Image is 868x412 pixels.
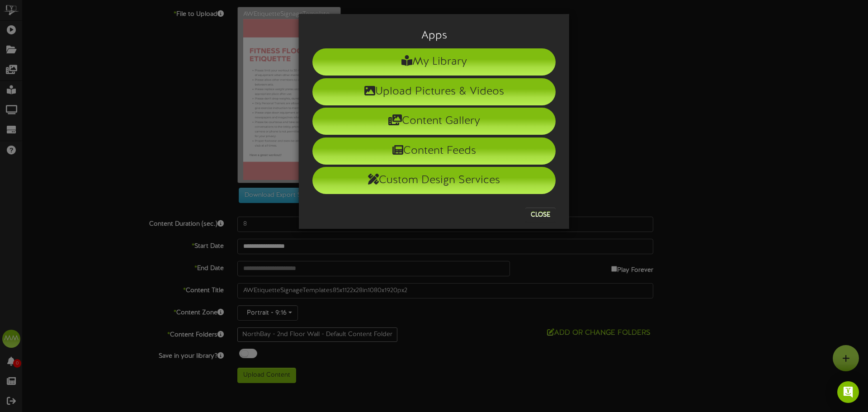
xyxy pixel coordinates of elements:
li: Content Feeds [312,137,556,165]
h3: Apps [312,30,556,42]
li: Custom Design Services [312,167,556,194]
div: Open Intercom Messenger [837,381,859,403]
li: My Library [312,48,556,76]
li: Upload Pictures & Videos [312,78,556,105]
button: Close [525,208,556,222]
li: Content Gallery [312,108,556,135]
